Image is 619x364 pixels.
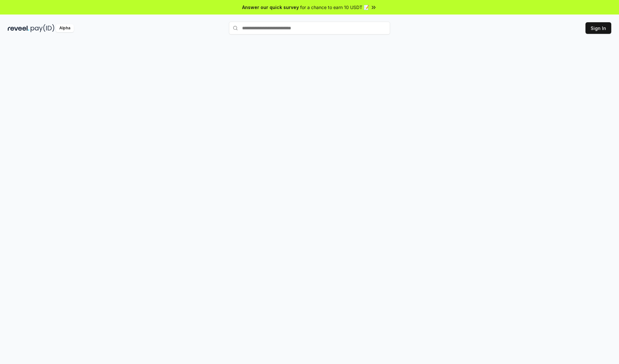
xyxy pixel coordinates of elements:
span: for a chance to earn 10 USDT 📝 [300,4,369,11]
button: Sign In [585,22,611,34]
div: Alpha [56,24,74,32]
span: Answer our quick survey [242,4,299,11]
img: pay_id [31,24,54,32]
img: reveel_dark [8,24,29,32]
